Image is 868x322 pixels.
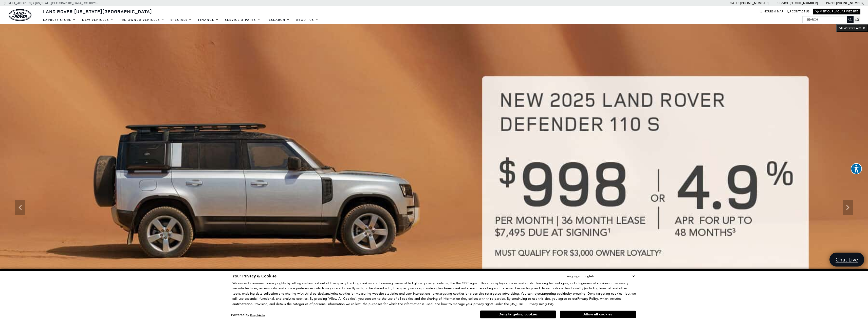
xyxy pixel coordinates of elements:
[740,1,768,5] a: [PHONE_NUMBER]
[829,253,864,267] a: Chat Live
[325,291,350,296] strong: analytics cookies
[803,16,853,23] input: Search
[836,1,864,5] a: [PHONE_NUMBER]
[480,310,556,318] button: Deny targeting cookies
[40,15,79,24] a: EXPRESS STORE
[438,291,465,296] strong: targeting cookies
[293,15,322,24] a: About Us
[250,313,265,317] a: ComplyAuto
[9,9,31,21] a: land-rover
[826,1,835,5] span: Parts
[759,10,783,13] a: Hours & Map
[40,8,155,14] a: Land Rover [US_STATE][GEOGRAPHIC_DATA]
[583,281,608,286] strong: essential cookies
[15,200,25,215] div: Previous
[816,10,858,13] a: Visit Our Jaguar Website
[565,274,581,278] div: Language:
[730,1,740,5] span: Sales
[790,1,818,5] a: [PHONE_NUMBER]
[195,15,222,24] a: Finance
[43,8,152,14] span: Land Rover [US_STATE][GEOGRAPHIC_DATA]
[560,311,636,318] button: Allow all cookies
[40,15,322,24] nav: Main Navigation
[231,313,265,317] div: Powered by
[438,286,465,291] strong: functional cookies
[117,15,168,24] a: Pre-Owned Vehicles
[264,15,293,24] a: Research
[582,273,636,279] select: Language Select
[232,281,636,307] p: We respect consumer privacy rights by letting visitors opt out of third-party tracking cookies an...
[236,302,267,306] strong: Arbitration Provision
[542,291,568,296] strong: targeting cookies
[9,9,31,21] img: Land Rover
[777,1,789,5] span: Service
[851,163,862,174] button: Explore your accessibility options
[168,15,195,24] a: Specials
[232,273,276,279] span: Your Privacy & Cookies
[843,200,853,215] div: Next
[79,15,117,24] a: New Vehicles
[4,1,98,5] a: [STREET_ADDRESS] • [US_STATE][GEOGRAPHIC_DATA], CO 80905
[851,163,862,175] aside: Accessibility Help Desk
[833,256,861,263] span: Chat Live
[222,15,264,24] a: Service & Parts
[787,10,809,13] a: Contact Us
[836,24,868,32] button: VIEW DISCLAIMER
[577,296,598,301] u: Privacy Policy
[839,26,865,30] span: VIEW DISCLAIMER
